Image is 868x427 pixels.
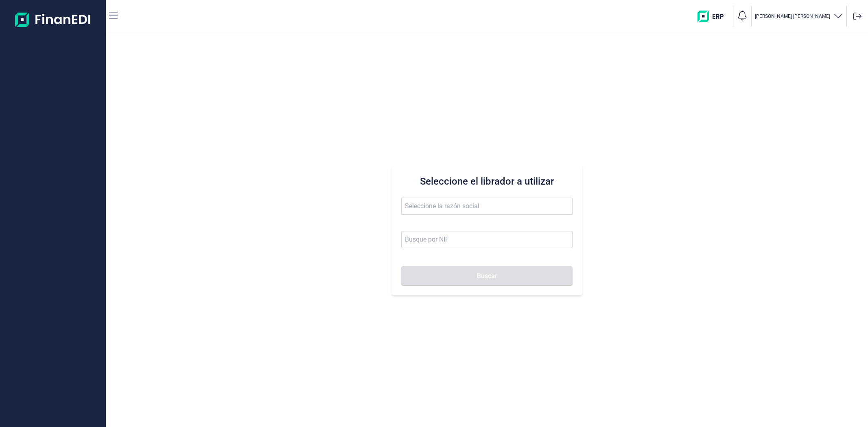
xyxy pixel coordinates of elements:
[477,273,497,279] span: Buscar
[401,175,572,188] h3: Seleccione el librador a utilizar
[401,266,572,285] button: Buscar
[401,231,572,248] input: Busque por NIF
[755,11,843,22] button: [PERSON_NAME] [PERSON_NAME]
[401,198,572,215] input: Seleccione la razón social
[697,11,730,22] img: erp
[15,7,91,33] img: Logo de aplicación
[755,13,830,20] p: [PERSON_NAME] [PERSON_NAME]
